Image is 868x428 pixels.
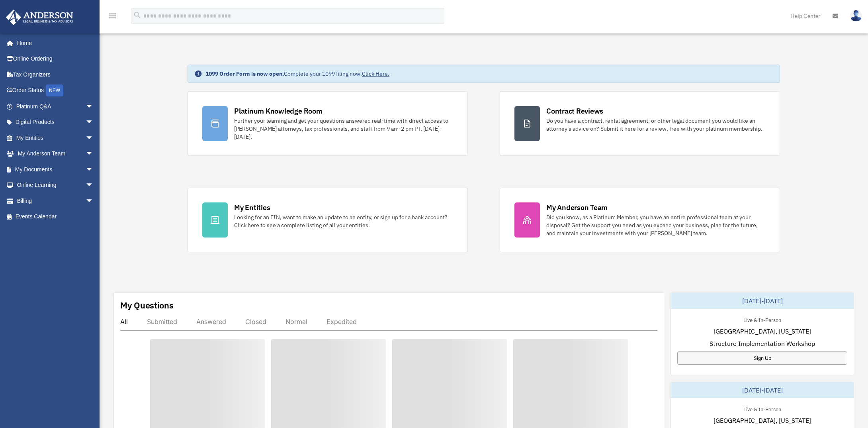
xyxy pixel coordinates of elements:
[850,10,862,22] img: User Pic
[677,351,847,365] a: Sign Up
[6,114,106,130] a: Digital Productsarrow_drop_down
[737,315,788,324] div: Live & In-Person
[120,299,174,311] div: My Questions
[86,161,102,178] span: arrow_drop_down
[245,318,266,326] div: Closed
[500,91,780,156] a: Contract Reviews Do you have a contract, rental agreement, or other legal document you would like...
[6,177,106,193] a: Online Learningarrow_drop_down
[86,114,102,131] span: arrow_drop_down
[6,209,106,225] a: Events Calendar
[234,213,453,229] div: Looking for an EIN, want to make an update to an entity, or sign up for a bank account? Click her...
[196,318,226,326] div: Answered
[671,293,854,309] div: [DATE]-[DATE]
[188,91,468,156] a: Platinum Knowledge Room Further your learning and get your questions answered real-time with dire...
[205,70,284,77] strong: 1099 Order Form is now open.
[46,84,63,96] div: NEW
[86,146,102,162] span: arrow_drop_down
[6,130,106,146] a: My Entitiesarrow_drop_down
[120,318,128,326] div: All
[188,188,468,252] a: My Entities Looking for an EIN, want to make an update to an entity, or sign up for a bank accoun...
[6,67,106,82] a: Tax Organizers
[714,416,811,425] span: [GEOGRAPHIC_DATA], [US_STATE]
[205,70,389,78] div: Complete your 1099 filing now.
[4,10,76,25] img: Anderson Advisors Platinum Portal
[86,177,102,194] span: arrow_drop_down
[133,11,142,20] i: search
[6,146,106,162] a: My Anderson Teamarrow_drop_down
[234,202,270,212] div: My Entities
[234,106,323,116] div: Platinum Knowledge Room
[714,326,811,336] span: [GEOGRAPHIC_DATA], [US_STATE]
[6,161,106,177] a: My Documentsarrow_drop_down
[108,14,117,21] a: menu
[6,35,102,51] a: Home
[234,117,453,141] div: Further your learning and get your questions answered real-time with direct access to [PERSON_NAM...
[6,82,106,99] a: Order StatusNEW
[546,202,608,212] div: My Anderson Team
[546,117,765,133] div: Do you have a contract, rental agreement, or other legal document you would like an attorney's ad...
[546,106,603,116] div: Contract Reviews
[285,318,307,326] div: Normal
[737,404,788,413] div: Live & In-Person
[86,130,102,146] span: arrow_drop_down
[6,98,106,114] a: Platinum Q&Aarrow_drop_down
[710,339,815,348] span: Structure Implementation Workshop
[6,193,106,209] a: Billingarrow_drop_down
[147,318,177,326] div: Submitted
[546,213,765,237] div: Did you know, as a Platinum Member, you have an entire professional team at your disposal? Get th...
[6,51,106,67] a: Online Ordering
[326,318,357,326] div: Expedited
[500,188,780,252] a: My Anderson Team Did you know, as a Platinum Member, you have an entire professional team at your...
[108,11,117,21] i: menu
[362,70,389,77] a: Click Here.
[671,382,854,398] div: [DATE]-[DATE]
[86,98,102,115] span: arrow_drop_down
[86,193,102,209] span: arrow_drop_down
